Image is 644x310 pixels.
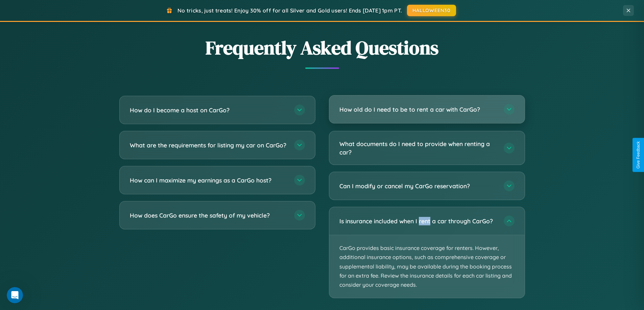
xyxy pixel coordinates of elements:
h3: How can I maximize my earnings as a CarGo host? [130,176,287,185]
h3: How do I become a host on CarGo? [130,106,287,114]
h3: How does CarGo ensure the safety of my vehicle? [130,211,287,220]
h2: Frequently Asked Questions [119,35,525,61]
div: Give Feedback [636,141,641,169]
h3: Is insurance included when I rent a car through CarGo? [339,217,497,225]
h3: What documents do I need to provide when renting a car? [339,140,497,156]
h3: What are the requirements for listing my car on CarGo? [130,141,287,149]
h3: How old do I need to be to rent a car with CarGo? [339,105,497,114]
iframe: Intercom live chat [7,287,23,303]
p: CarGo provides basic insurance coverage for renters. However, additional insurance options, such ... [329,235,525,298]
button: HALLOWEEN30 [407,5,456,16]
h3: Can I modify or cancel my CarGo reservation? [339,182,497,190]
span: No tricks, just treats! Enjoy 30% off for all Silver and Gold users! Ends [DATE] 1pm PT. [177,7,402,14]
